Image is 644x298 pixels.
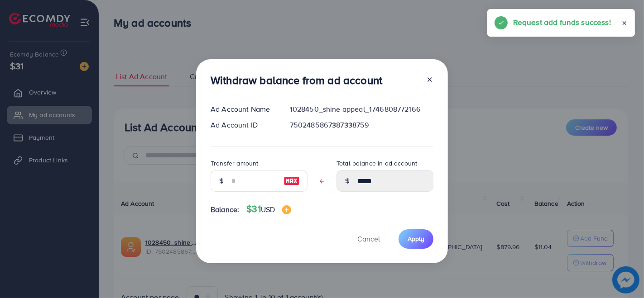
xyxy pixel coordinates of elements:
[211,159,258,168] label: Transfer amount
[357,234,380,244] span: Cancel
[283,120,441,130] div: 7502485867387338759
[513,16,611,28] h5: Request add funds success!
[211,204,239,215] span: Balance:
[246,203,291,215] h4: $31
[261,204,275,214] span: USD
[346,229,391,249] button: Cancel
[336,159,417,168] label: Total balance in ad account
[203,104,283,114] div: Ad Account Name
[282,205,291,214] img: image
[408,234,424,243] span: Apply
[283,104,441,114] div: 1028450_shine appeal_1746808772166
[284,175,300,186] img: image
[203,120,283,130] div: Ad Account ID
[399,229,433,249] button: Apply
[211,74,382,87] h3: Withdraw balance from ad account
